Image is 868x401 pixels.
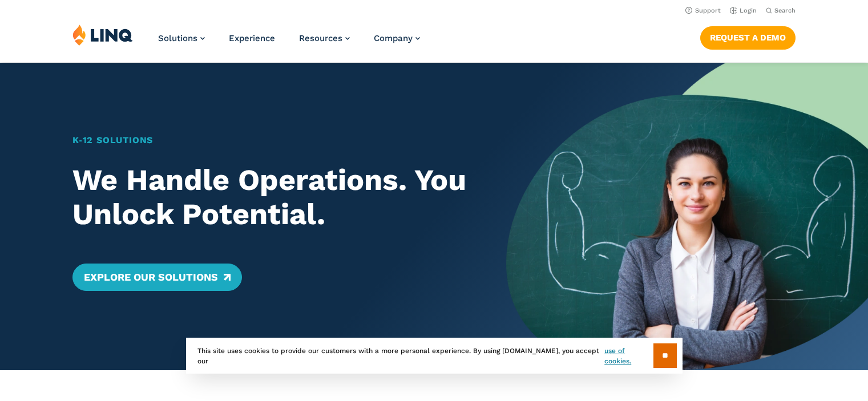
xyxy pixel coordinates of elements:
a: Experience [229,33,275,43]
button: Open Search Bar [766,6,796,15]
a: Support [685,7,721,14]
img: Home Banner [506,63,868,370]
span: Solutions [158,33,197,43]
span: Search [774,7,796,14]
a: Solutions [158,33,205,43]
a: Company [374,33,420,43]
img: LINQ | K‑12 Software [72,24,133,46]
a: use of cookies. [604,346,653,366]
span: Company [374,33,413,43]
nav: Primary Navigation [158,24,420,62]
a: Login [730,7,757,14]
a: Request a Demo [700,26,796,49]
nav: Button Navigation [700,24,796,49]
span: Resources [299,33,342,43]
a: Resources [299,33,350,43]
a: Explore Our Solutions [72,264,242,291]
h2: We Handle Operations. You Unlock Potential. [72,163,471,232]
div: This site uses cookies to provide our customers with a more personal experience. By using [DOMAIN... [186,338,683,374]
h1: K‑12 Solutions [72,133,471,147]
